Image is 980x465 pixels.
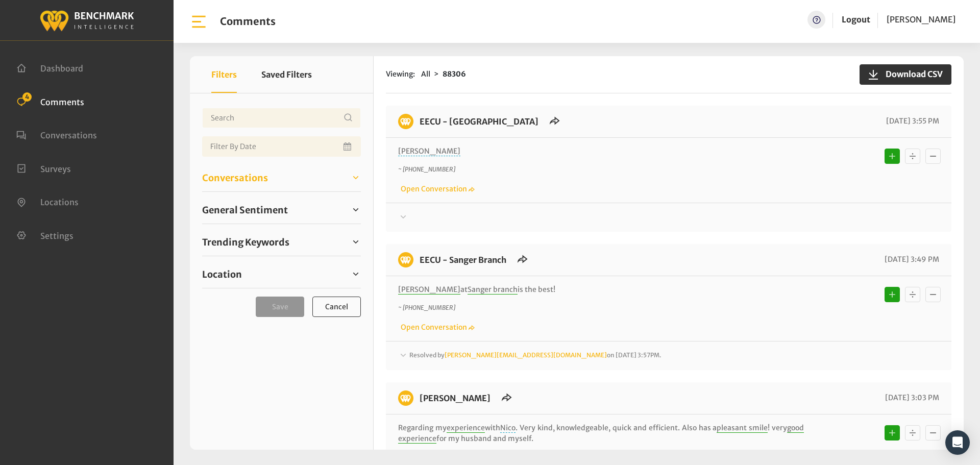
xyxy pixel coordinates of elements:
a: Conversations [16,129,97,139]
div: Resolved by[PERSON_NAME][EMAIL_ADDRESS][DOMAIN_NAME]on [DATE] 3:57PM. [398,350,939,362]
a: Logout [842,11,870,29]
span: [DATE] 3:55 PM [884,116,939,126]
a: [PERSON_NAME] [420,393,491,403]
span: pleasant smile [717,423,768,433]
img: benchmark [39,8,134,33]
a: [PERSON_NAME] [887,11,955,29]
a: [PERSON_NAME][EMAIL_ADDRESS][DOMAIN_NAME] [445,351,607,359]
img: bar [190,13,208,31]
span: good experience [398,423,804,444]
a: Open Conversation [398,323,475,332]
span: Dashboard [40,63,83,74]
span: [PERSON_NAME] [887,14,955,25]
span: experience [447,423,485,433]
h6: EECU - Perrin [413,390,497,406]
button: Filters [211,56,237,93]
span: [PERSON_NAME] [398,285,460,295]
a: EECU - [GEOGRAPHIC_DATA] [420,116,538,127]
span: [PERSON_NAME] [398,146,460,156]
a: Logout [842,14,870,25]
a: Locations [16,196,79,206]
a: Settings [16,230,73,240]
span: Surveys [40,163,71,174]
span: 4 [22,92,32,102]
input: Username [202,108,361,128]
i: ~ [PHONE_NUMBER] [398,165,455,173]
span: Conversations [202,171,268,185]
button: Download CSV [860,64,951,85]
h1: Comments [220,15,276,28]
span: Conversations [40,130,97,140]
button: Open Calendar [341,136,355,157]
span: Sanger branch [468,285,518,295]
span: Locations [40,197,79,207]
a: Location [202,266,361,282]
span: Viewing: [386,69,415,80]
div: Basic example [882,284,943,305]
span: Nico [500,423,516,433]
span: [DATE] 3:03 PM [883,393,939,402]
a: Dashboard [16,62,83,72]
a: Trending Keywords [202,234,361,250]
span: All [421,69,430,79]
span: Location [202,267,242,281]
i: ~ [PHONE_NUMBER] [398,304,455,311]
span: Comments [40,96,84,107]
div: Basic example [882,423,943,443]
p: at is the best! [398,284,804,295]
span: Trending Keywords [202,235,289,249]
strong: 88306 [443,69,466,79]
img: benchmark [398,390,413,406]
h6: EECU - Clovis North Branch [413,114,545,129]
input: Date range input field [202,136,361,157]
p: Regarding my with . Very kind, knowledgeable, quick and efficient. Also has a ! very for my husba... [398,423,804,444]
a: Comments 4 [16,96,84,106]
span: Settings [40,230,73,240]
button: Cancel [312,297,361,317]
div: Basic example [882,146,943,166]
h6: EECU - Sanger Branch [413,252,512,267]
span: Download CSV [879,68,943,80]
a: Open Conversation [398,184,475,193]
span: Resolved by on [DATE] 3:57PM. [409,351,661,359]
img: benchmark [398,114,413,129]
a: General Sentiment [202,202,361,217]
span: [DATE] 3:49 PM [882,255,939,264]
a: Conversations [202,170,361,185]
span: General Sentiment [202,203,288,217]
a: Surveys [16,163,71,173]
img: benchmark [398,252,413,267]
div: Open Intercom Messenger [945,430,970,455]
a: EECU - Sanger Branch [420,255,506,265]
button: Saved Filters [261,56,312,93]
